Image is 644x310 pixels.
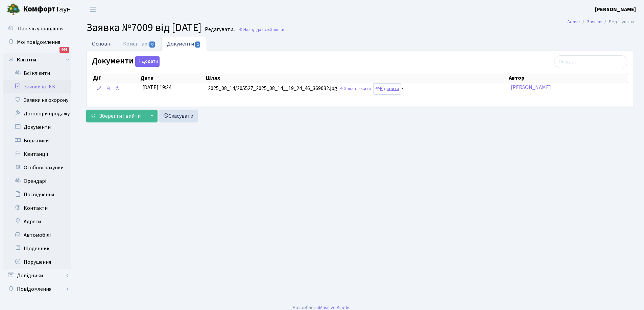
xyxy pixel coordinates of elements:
th: Автор [508,73,628,83]
button: Зберегти і вийти [86,110,145,122]
span: [DATE] 19:24 [142,84,171,91]
b: Комфорт [23,4,55,15]
small: Редагувати . [204,26,235,33]
a: Мої повідомлення997 [3,35,71,49]
a: Коментарі [117,37,161,51]
span: Мої повідомлення [17,38,60,46]
a: Адреси [3,215,71,228]
a: Договори продажу [3,107,71,120]
img: logo.png [7,3,20,16]
a: Повідомлення [3,282,71,296]
a: Заявки [587,18,602,25]
span: Таун [23,4,71,15]
a: Заявки на охорону [3,93,71,107]
span: 0 [149,41,155,48]
span: 1 [195,41,200,48]
th: Дії [92,73,140,83]
a: [PERSON_NAME] [595,5,636,13]
a: Документи [161,37,207,51]
a: Порушення [3,255,71,269]
a: Документи [3,120,71,134]
a: Контакти [3,201,71,215]
a: Довідники [3,269,71,282]
span: Зберегти і вийти [99,112,141,120]
a: Клієнти [3,53,71,66]
b: [PERSON_NAME] [595,6,636,13]
td: 2025_08_14/205527_2025_08_14__19_24_46_369032.jpg [205,83,508,95]
a: Особові рахунки [3,161,71,174]
a: Орендарі [3,174,71,188]
a: Основні [86,37,117,51]
a: Боржники [3,134,71,147]
th: Шлях [205,73,508,83]
th: Дата [140,73,205,83]
a: Квитанції [3,147,71,161]
span: Панель управління [18,25,64,32]
a: Назад до всіхЗаявки [239,26,284,33]
span: Заявка №7009 від [DATE] [86,20,201,35]
a: Admin [567,18,580,25]
input: Пошук... [554,55,627,68]
a: Панель управління [3,22,71,35]
nav: breadcrumb [557,15,644,29]
a: Заявки до КК [3,80,71,93]
button: Переключити навігацію [85,4,101,15]
a: Додати [134,55,160,67]
a: [PERSON_NAME] [511,84,551,91]
a: Всі клієнти [3,66,71,80]
a: Завантажити [337,84,373,94]
button: Документи [135,56,160,67]
a: Автомобілі [3,228,71,242]
a: Відкрити [374,84,401,94]
a: Посвідчення [3,188,71,201]
div: 997 [59,47,69,53]
span: - [402,85,404,92]
a: Скасувати [159,110,198,122]
label: Документи [92,56,160,67]
span: Заявки [270,26,284,33]
a: Щоденник [3,242,71,255]
li: Редагувати [602,18,634,26]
